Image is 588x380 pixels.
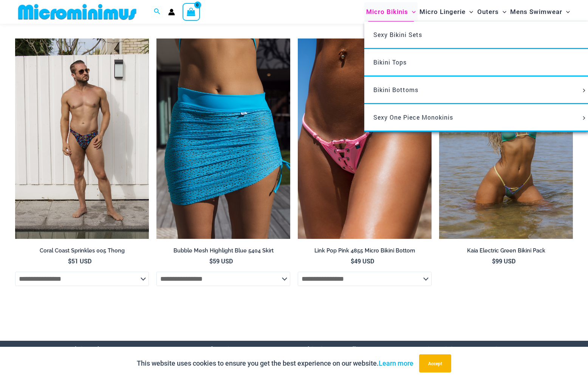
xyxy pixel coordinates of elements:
[363,1,573,23] nav: Site Navigation
[419,2,466,22] span: Micro Lingerie
[351,257,354,265] span: $
[137,358,413,369] p: This website uses cookies to ensure you get the best experience on our website.
[15,247,149,257] a: Coral Coast Sprinkles 005 Thong
[156,38,290,239] img: Bubble Mesh Highlight Blue 5404 Skirt 02
[154,7,161,17] a: Search icon link
[373,58,407,66] span: Bikini Tops
[379,359,413,367] a: Learn more
[366,2,408,22] span: Micro Bikinis
[373,86,418,94] span: Bikini Bottoms
[422,345,503,353] a: Microminimus Community
[156,38,290,239] a: Bubble Mesh Highlight Blue 5404 Skirt 02Bubble Mesh Highlight Blue 309 Tri Top 5404 Skirt 05Bubbl...
[373,113,453,121] span: Sexy One Piece Monokinis
[67,345,115,353] a: Fabric and Care
[499,2,506,22] span: Menu Toggle
[168,9,175,15] a: Account icon link
[156,247,290,257] a: Bubble Mesh Highlight Blue 5404 Skirt
[298,247,432,254] h2: Link Pop Pink 4855 Micro Bikini Bottom
[418,2,475,22] a: Micro LingerieMenu ToggleMenu Toggle
[373,31,422,38] span: Sexy Bikini Sets
[562,2,570,22] span: Menu Toggle
[492,257,515,265] bdi: 99 USD
[15,38,149,239] img: Coral Coast Sprinkles 005 Thong 06
[303,345,365,353] a: Shipping & Handling
[439,247,573,254] h2: Kaia Electric Green Bikini Pack
[580,89,588,92] span: Menu Toggle
[298,247,432,257] a: Link Pop Pink 4855 Micro Bikini Bottom
[475,2,508,22] a: OutersMenu ToggleMenu Toggle
[508,2,572,22] a: Mens SwimwearMenu ToggleMenu Toggle
[439,38,573,239] img: Kaia Electric Green 305 Top 445 Thong 04
[15,247,149,254] h2: Coral Coast Sprinkles 005 Thong
[298,38,432,239] a: Link Pop Pink 4855 Bottom 01Link Pop Pink 3070 Top 4855 Bottom 03Link Pop Pink 3070 Top 4855 Bott...
[209,257,233,265] bdi: 59 USD
[364,2,418,22] a: Micro BikinisMenu ToggleMenu Toggle
[466,2,473,22] span: Menu Toggle
[580,116,588,120] span: Menu Toggle
[408,2,416,22] span: Menu Toggle
[183,3,200,20] a: View Shopping Cart, empty
[492,257,495,265] span: $
[439,247,573,257] a: Kaia Electric Green Bikini Pack
[15,38,149,239] a: Coral Coast Sprinkles 005 Thong 06Coral Coast Sprinkles 005 Thong 08Coral Coast Sprinkles 005 Tho...
[419,354,451,372] button: Accept
[68,257,71,265] span: $
[186,345,237,353] a: Terms of Service
[439,38,573,239] a: Kaia Electric Green 305 Top 445 Thong 04Kaia Electric Green 305 Top 445 Thong 05Kaia Electric Gre...
[209,257,213,265] span: $
[15,3,139,20] img: MM SHOP LOGO FLAT
[68,257,91,265] bdi: 51 USD
[477,2,499,22] span: Outers
[156,247,290,254] h2: Bubble Mesh Highlight Blue 5404 Skirt
[510,2,562,22] span: Mens Swimwear
[298,38,432,239] img: Link Pop Pink 4855 Bottom 01
[351,257,374,265] bdi: 49 USD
